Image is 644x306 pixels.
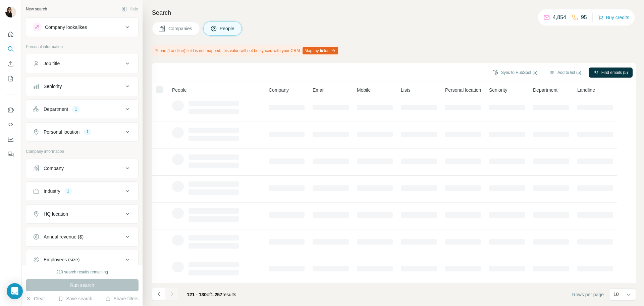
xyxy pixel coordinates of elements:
div: Annual revenue ($) [44,233,84,240]
button: Add to list (5) [545,68,586,78]
div: 1 [72,106,80,112]
div: Phone (Landline) field is not mapped, this value will not be synced with your CRM [152,45,339,56]
button: Personal location1 [26,124,138,140]
div: Department [44,106,68,113]
div: Employees (size) [44,256,79,263]
div: 1 [84,129,91,135]
span: Seniority [489,87,507,93]
button: Buy credits [598,13,629,22]
div: Company lookalikes [45,24,87,31]
div: Seniority [44,83,62,90]
span: Mobile [357,87,371,93]
span: Rows per page [572,291,604,298]
span: People [172,87,187,93]
div: Industry [44,188,60,194]
span: Companies [168,25,193,32]
button: HQ location [26,206,138,222]
button: Navigate to previous page [152,287,165,301]
p: Company information [26,148,139,155]
button: Save search [58,295,92,302]
span: Landline [577,87,595,93]
button: Search [5,43,16,55]
span: People [220,25,235,32]
div: 210 search results remaining [56,269,108,275]
button: My lists [5,73,16,85]
button: Clear [26,295,45,302]
p: 10 [613,291,619,298]
h4: Search [152,8,636,17]
button: Company lookalikes [26,19,138,35]
p: Personal information [26,44,139,50]
span: Company [269,87,289,93]
button: Sync to HubSpot (5) [488,68,542,78]
button: Job title [26,55,138,72]
div: HQ location [44,211,68,217]
span: Email [313,87,324,93]
p: 95 [581,13,587,21]
button: Industry1 [26,183,138,199]
button: Seniority [26,78,138,94]
button: Find emails (5) [589,68,633,78]
span: 121 - 130 [187,292,207,297]
button: Dashboard [5,133,16,145]
button: Employees (size) [26,252,138,268]
button: Map my fields [303,47,338,54]
span: Find emails (5) [601,70,628,76]
span: Department [533,87,557,93]
button: Share filters [105,295,139,302]
p: 4,854 [553,13,566,21]
button: Hide [117,4,143,14]
span: 1,257 [211,292,222,297]
span: results [187,292,236,297]
button: Use Surfe on LinkedIn [5,104,16,116]
span: Lists [401,87,411,93]
span: of [207,292,211,297]
div: Personal location [44,129,79,135]
button: Company [26,160,138,176]
span: Personal location [445,87,481,93]
div: Open Intercom Messenger [7,283,23,299]
button: Annual revenue ($) [26,229,138,245]
button: Enrich CSV [5,58,16,70]
div: 1 [64,188,72,194]
button: Department1 [26,101,138,117]
button: Quick start [5,28,16,40]
button: Feedback [5,148,16,160]
button: Use Surfe API [5,119,16,131]
div: Company [44,165,64,172]
div: Job title [44,60,60,67]
img: Avatar [5,7,16,17]
div: New search [26,6,47,12]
